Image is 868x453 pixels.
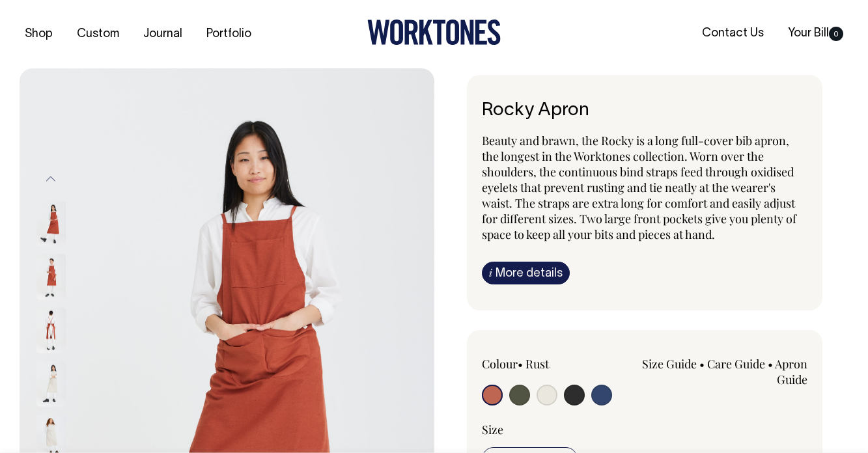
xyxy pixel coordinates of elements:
[518,356,523,372] span: •
[775,356,807,387] a: Apron Guide
[201,23,257,45] a: Portfolio
[482,356,612,372] div: Colour
[489,266,492,279] span: i
[72,23,124,45] a: Custom
[482,422,808,437] div: Size
[525,356,549,372] label: Rust
[482,262,570,284] a: iMore details
[783,23,848,44] a: Your Bill0
[36,361,66,407] img: natural
[482,101,808,121] h1: Rocky Apron
[482,133,796,242] span: Beauty and brawn, the Rocky is a long full-cover bib apron, the longest in the Worktones collecti...
[36,201,66,247] img: rust
[36,308,66,353] img: rust
[697,23,769,44] a: Contact Us
[20,23,58,45] a: Shop
[41,165,61,194] button: Previous
[699,356,705,372] span: •
[768,356,773,372] span: •
[138,23,188,45] a: Journal
[829,27,843,41] span: 0
[36,254,66,300] img: rust
[707,356,765,372] a: Care Guide
[642,356,697,372] a: Size Guide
